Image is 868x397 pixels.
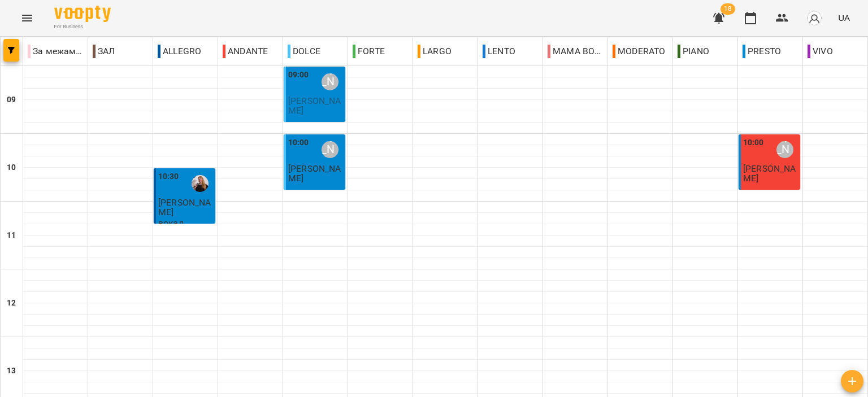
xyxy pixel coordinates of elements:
[28,45,83,58] p: За межами школи
[776,141,793,158] div: Юдіна Альона
[841,370,863,392] button: Створити урок
[548,45,603,58] p: MAMA BOSS
[7,162,16,174] h6: 10
[721,3,735,15] span: 18
[7,297,16,309] h6: 12
[158,45,201,58] p: ALLEGRO
[93,45,115,58] p: ЗАЛ
[54,6,111,22] img: Voopty Logo
[158,171,179,183] label: 10:30
[288,95,341,116] span: [PERSON_NAME]
[223,45,268,58] p: ANDANTE
[288,69,309,81] label: 09:00
[613,45,665,58] p: MODERATO
[7,229,16,242] h6: 11
[54,23,111,30] span: For Business
[288,45,320,58] p: DOLCE
[743,163,796,184] span: [PERSON_NAME]
[743,137,764,149] label: 10:00
[353,45,385,58] p: FORTE
[418,45,452,58] p: LARGO
[322,141,338,158] div: Дубина Аліна
[834,7,854,28] button: UA
[483,45,515,58] p: LENTO
[158,218,184,228] p: вокал
[806,10,822,26] img: avatar_s.png
[678,45,709,58] p: PIANO
[322,73,338,90] div: Дубина Аліна
[288,137,309,149] label: 10:00
[808,45,833,58] p: VIVO
[743,45,781,58] p: PRESTO
[7,94,16,106] h6: 09
[838,12,850,24] span: UA
[288,163,341,184] span: [PERSON_NAME]
[14,5,41,32] button: Menu
[192,175,209,192] img: Корма Світлана
[7,365,16,377] h6: 13
[158,197,211,217] span: [PERSON_NAME]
